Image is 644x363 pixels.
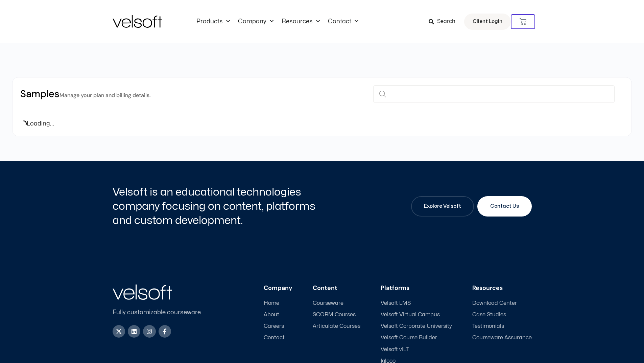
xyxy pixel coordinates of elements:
[20,88,150,101] h2: Samples
[381,285,452,292] h3: Platforms
[264,312,279,318] span: About
[313,323,360,330] a: Articulate Courses
[264,323,284,330] span: Careers
[313,312,356,318] span: SCORM Courses
[424,202,461,210] span: Explore Velsoft
[472,323,504,330] span: Testimonials
[381,335,452,341] a: Velsoft Course Builder
[264,312,292,318] a: About
[264,285,292,292] h3: Company
[411,196,474,217] a: Explore Velsoft
[113,308,212,317] p: Fully customizable courseware
[381,323,452,330] a: Velsoft Corporate University
[192,18,234,25] a: ProductsMenu Toggle
[381,346,409,353] span: Velsoft vILT
[278,18,324,25] a: ResourcesMenu Toggle
[264,323,292,330] a: Careers
[429,16,460,27] a: Search
[234,18,278,25] a: CompanyMenu Toggle
[381,300,452,307] a: Velsoft LMS
[313,300,360,307] a: Courseware
[381,312,452,318] a: Velsoft Virtual Campus
[313,300,343,307] span: Courseware
[264,300,292,307] a: Home
[477,196,532,217] a: Contact Us
[381,312,440,318] span: Velsoft Virtual Campus
[324,18,362,25] a: ContactMenu Toggle
[472,300,517,307] span: Download Center
[437,17,455,26] span: Search
[313,312,360,318] a: SCORM Courses
[313,285,360,292] h3: Content
[264,300,279,307] span: Home
[464,14,511,30] a: Client Login
[472,323,532,330] a: Testimonials
[472,312,532,318] a: Case Studies
[473,17,502,26] span: Client Login
[381,346,452,353] a: Velsoft vILT
[27,119,54,128] span: Loading...
[264,335,292,341] a: Contact
[472,312,506,318] span: Case Studies
[113,15,162,28] img: Velsoft Training Materials
[192,18,362,25] nav: Menu
[472,285,532,292] h3: Resources
[490,202,519,210] span: Contact Us
[472,300,532,307] a: Download Center
[472,335,532,341] a: Courseware Assurance
[264,335,285,341] span: Contact
[113,185,320,227] h2: Velsoft is an educational technologies company focusing on content, platforms and custom developm...
[59,92,150,99] small: Manage your plan and billing details.
[381,300,411,307] span: Velsoft LMS
[381,335,437,341] span: Velsoft Course Builder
